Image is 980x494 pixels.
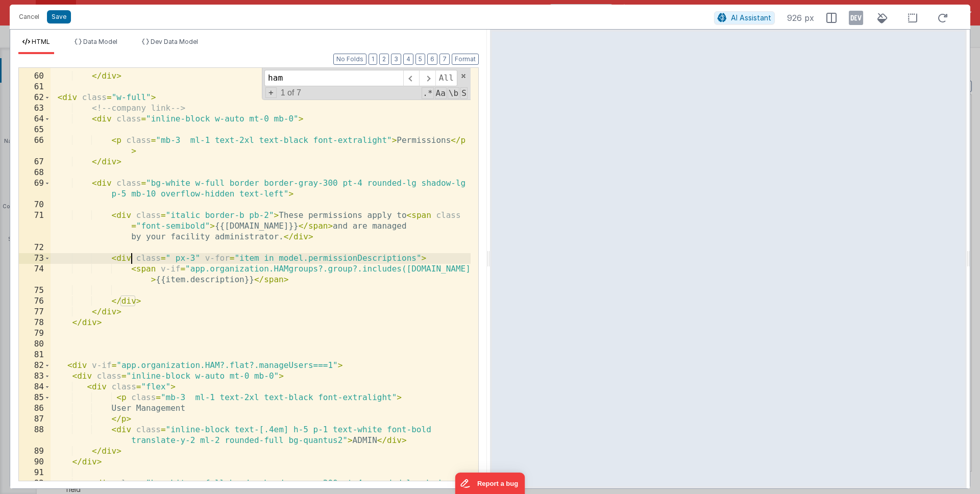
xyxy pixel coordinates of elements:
div: 74 [19,264,51,285]
div: 64 [19,114,51,125]
button: No Folds [333,54,366,65]
div: 70 [19,200,51,210]
span: Search In Selection [460,87,468,99]
button: Cancel [14,10,44,24]
div: 79 [19,328,51,339]
button: Save [47,10,71,23]
div: 84 [19,382,51,392]
div: 89 [19,446,51,457]
button: 7 [439,54,450,65]
button: 4 [403,54,413,65]
div: 61 [19,82,51,92]
button: 1 [369,54,377,65]
button: AI Assistant [714,11,775,24]
div: 86 [19,403,51,414]
div: 72 [19,242,51,253]
div: 81 [19,350,51,360]
div: 63 [19,103,51,114]
button: 2 [379,54,389,65]
span: 926 px [787,12,814,24]
div: 60 [19,71,51,82]
div: 76 [19,296,51,307]
div: 75 [19,285,51,296]
div: 82 [19,360,51,371]
div: 78 [19,317,51,328]
div: 69 [19,178,51,200]
span: Whole Word Search [448,87,459,99]
div: 62 [19,92,51,103]
div: 71 [19,210,51,242]
span: Toggel Replace mode [265,87,277,98]
div: 85 [19,392,51,403]
div: 87 [19,414,51,425]
button: 3 [391,54,401,65]
div: 88 [19,425,51,446]
span: Data Model [83,38,117,45]
div: 91 [19,467,51,478]
div: 68 [19,167,51,178]
div: 83 [19,371,51,382]
iframe: Marker.io feedback button [455,473,525,494]
span: AI Assistant [731,13,771,22]
span: RegExp Search [422,87,433,99]
div: 67 [19,157,51,167]
div: 65 [19,125,51,135]
div: 90 [19,457,51,467]
span: Dev Data Model [151,38,198,45]
span: Alt-Enter [435,70,457,86]
button: Format [452,54,479,65]
input: Search for [264,70,403,86]
div: 77 [19,307,51,317]
span: 1 of 7 [277,88,305,97]
button: 6 [427,54,437,65]
div: 73 [19,253,51,264]
div: 66 [19,135,51,157]
span: CaseSensitive Search [435,87,447,99]
button: 5 [415,54,425,65]
span: HTML [32,38,50,45]
div: 80 [19,339,51,350]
